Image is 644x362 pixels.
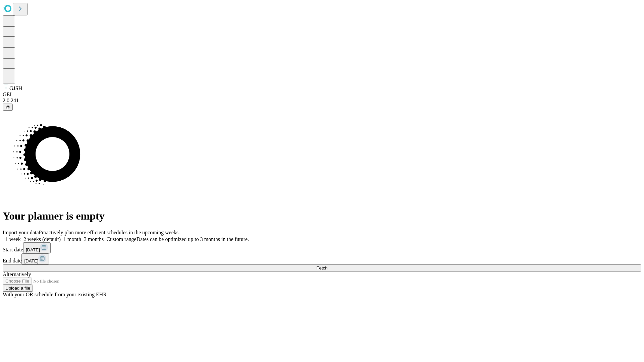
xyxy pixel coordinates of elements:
button: @ [3,104,13,111]
span: With your OR schedule from your existing EHR [3,292,107,297]
button: Fetch [3,264,641,271]
span: GJSH [9,85,22,91]
span: Import your data [3,230,39,235]
span: [DATE] [26,247,40,252]
span: 3 months [84,236,104,242]
span: [DATE] [24,258,38,263]
span: 1 week [5,236,21,242]
span: Custom range [106,236,136,242]
div: Start date [3,242,641,253]
span: Proactively plan more efficient schedules in the upcoming weeks. [39,230,180,235]
button: Upload a file [3,285,33,292]
button: [DATE] [23,242,51,253]
div: GEI [3,92,641,98]
div: End date [3,253,641,264]
span: Fetch [316,265,327,270]
h1: Your planner is empty [3,210,641,222]
span: 2 weeks (default) [23,236,61,242]
span: Dates can be optimized up to 3 months in the future. [137,236,249,242]
button: [DATE] [21,253,49,264]
div: 2.0.241 [3,98,641,104]
span: 1 month [63,236,81,242]
span: @ [5,105,10,110]
span: Alternatively [3,271,31,277]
